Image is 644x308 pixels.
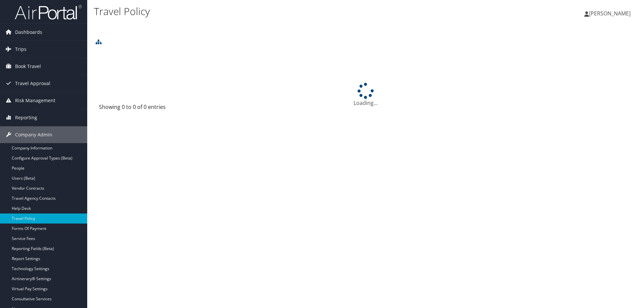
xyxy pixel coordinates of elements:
[15,92,55,109] span: Risk Management
[589,10,631,17] span: [PERSON_NAME]
[15,4,82,20] img: airportal-logo.png
[15,58,41,75] span: Book Travel
[15,126,52,143] span: Company Admin
[99,103,225,114] div: Showing 0 to 0 of 0 entries
[584,3,637,23] a: [PERSON_NAME]
[15,109,37,126] span: Reporting
[94,4,456,18] h1: Travel Policy
[15,41,26,58] span: Trips
[94,83,637,107] div: Loading...
[15,75,50,92] span: Travel Approval
[15,24,42,41] span: Dashboards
